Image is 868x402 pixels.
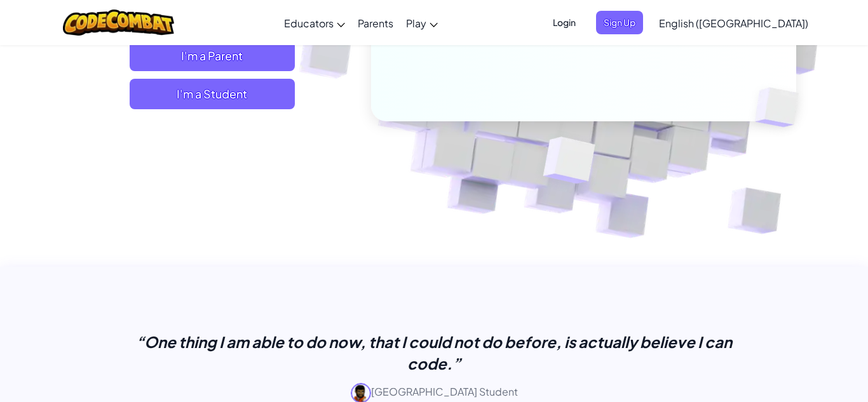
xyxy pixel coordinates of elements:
[653,6,815,40] a: English ([GEOGRAPHIC_DATA])
[545,11,583,34] button: Login
[512,110,626,215] img: Overlap cubes
[351,6,400,40] a: Parents
[734,61,829,154] img: Overlap cubes
[284,17,334,30] span: Educators
[278,6,351,40] a: Educators
[130,79,295,109] button: I'm a Student
[596,11,643,34] button: Sign Up
[659,17,808,30] span: English ([GEOGRAPHIC_DATA])
[406,17,426,30] span: Play
[400,6,444,40] a: Play
[130,41,295,71] a: I'm a Parent
[116,331,752,374] p: “One thing I am able to do now, that I could not do before, is actually believe I can code.”
[63,10,174,36] img: CodeCombat logo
